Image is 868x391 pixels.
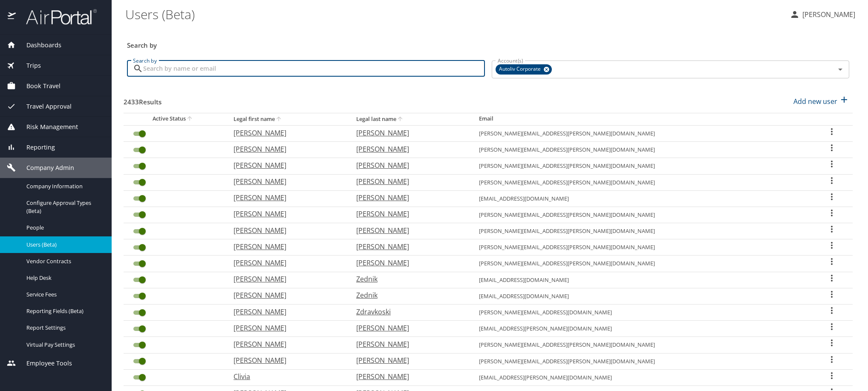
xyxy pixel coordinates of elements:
p: Add new user [793,96,837,106]
p: Zdravkoski [356,307,462,317]
span: Autoliv Corporate [496,65,546,74]
p: [PERSON_NAME] [356,241,462,252]
p: [PERSON_NAME] [234,339,339,349]
p: Clivia [234,371,339,382]
p: Zednik [356,274,462,284]
td: [PERSON_NAME][EMAIL_ADDRESS][PERSON_NAME][DOMAIN_NAME] [472,223,811,239]
span: Service Fees [26,290,101,299]
span: Configure Approval Types (Beta) [26,199,101,215]
p: [PERSON_NAME] [234,241,339,252]
th: Email [472,113,811,125]
p: [PERSON_NAME] [356,339,462,349]
p: [PERSON_NAME] [356,371,462,382]
td: [PERSON_NAME][EMAIL_ADDRESS][PERSON_NAME][DOMAIN_NAME] [472,125,811,141]
td: [PERSON_NAME][EMAIL_ADDRESS][PERSON_NAME][DOMAIN_NAME] [472,256,811,272]
input: Search by name or email [143,60,485,77]
span: Book Travel [16,81,61,91]
span: People [26,224,101,232]
p: [PERSON_NAME] [234,225,339,236]
td: [PERSON_NAME][EMAIL_ADDRESS][PERSON_NAME][DOMAIN_NAME] [472,337,811,353]
p: [PERSON_NAME] [356,209,462,219]
button: sort [396,115,405,124]
p: [PERSON_NAME] [234,274,339,284]
span: Company Information [26,182,101,190]
div: Autoliv Corporate [496,64,552,75]
span: Report Settings [26,324,101,332]
p: [PERSON_NAME] [234,355,339,365]
p: [PERSON_NAME] [356,144,462,154]
p: [PERSON_NAME] [356,193,462,203]
p: [PERSON_NAME] [234,209,339,219]
td: [PERSON_NAME][EMAIL_ADDRESS][DOMAIN_NAME] [472,305,811,321]
p: [PERSON_NAME] [234,144,339,154]
p: [PERSON_NAME] [356,176,462,187]
span: Trips [16,61,41,70]
p: [PERSON_NAME] [234,128,339,138]
th: Legal first name [227,113,349,125]
td: [EMAIL_ADDRESS][PERSON_NAME][DOMAIN_NAME] [472,321,811,337]
td: [PERSON_NAME][EMAIL_ADDRESS][PERSON_NAME][DOMAIN_NAME] [472,353,811,369]
span: Virtual Pay Settings [26,341,101,349]
td: [EMAIL_ADDRESS][DOMAIN_NAME] [472,190,811,207]
span: Employee Tools [16,359,72,368]
p: [PERSON_NAME] [234,307,339,317]
span: Travel Approval [16,102,72,111]
p: [PERSON_NAME] [356,258,462,268]
td: [PERSON_NAME][EMAIL_ADDRESS][PERSON_NAME][DOMAIN_NAME] [472,174,811,190]
td: [PERSON_NAME][EMAIL_ADDRESS][PERSON_NAME][DOMAIN_NAME] [472,239,811,256]
span: Help Desk [26,274,101,282]
p: [PERSON_NAME] [356,160,462,170]
td: [PERSON_NAME][EMAIL_ADDRESS][PERSON_NAME][DOMAIN_NAME] [472,158,811,174]
th: Legal last name [349,113,472,125]
button: sort [275,115,283,124]
td: [PERSON_NAME][EMAIL_ADDRESS][PERSON_NAME][DOMAIN_NAME] [472,142,811,158]
p: [PERSON_NAME] [356,225,462,236]
p: [PERSON_NAME] [234,258,339,268]
button: sort [186,115,194,123]
p: [PERSON_NAME] [356,355,462,365]
span: Vendor Contracts [26,257,101,265]
span: Reporting [16,143,55,152]
p: [PERSON_NAME] [234,160,339,170]
p: [PERSON_NAME] [234,323,339,333]
span: Company Admin [16,163,74,172]
h3: Search by [127,35,849,50]
span: Risk Management [16,122,78,132]
h3: 2433 Results [124,92,161,107]
td: [EMAIL_ADDRESS][DOMAIN_NAME] [472,272,811,288]
p: Zednik [356,290,462,300]
td: [EMAIL_ADDRESS][PERSON_NAME][DOMAIN_NAME] [472,369,811,385]
td: [PERSON_NAME][EMAIL_ADDRESS][PERSON_NAME][DOMAIN_NAME] [472,207,811,223]
img: airportal-logo.png [17,9,97,25]
p: [PERSON_NAME] [234,290,339,300]
span: Dashboards [16,40,61,50]
td: [EMAIL_ADDRESS][DOMAIN_NAME] [472,288,811,304]
button: Open [834,63,846,75]
p: [PERSON_NAME] [234,193,339,203]
img: icon-airportal.png [8,9,17,25]
button: Add new user [790,92,853,111]
p: [PERSON_NAME] [356,128,462,138]
h1: Users (Beta) [125,1,783,27]
button: [PERSON_NAME] [786,7,859,22]
span: Reporting Fields (Beta) [26,307,101,315]
p: [PERSON_NAME] [356,323,462,333]
span: Users (Beta) [26,241,101,249]
p: [PERSON_NAME] [800,9,855,20]
p: [PERSON_NAME] [234,176,339,187]
th: Active Status [124,113,227,125]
